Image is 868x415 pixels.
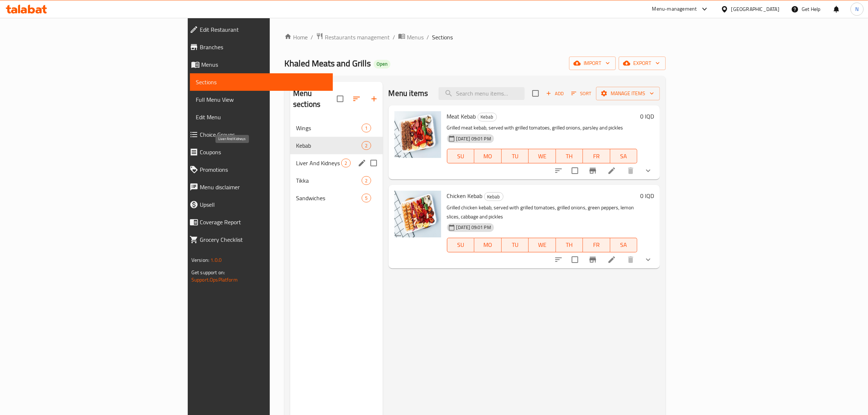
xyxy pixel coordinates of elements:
span: import [575,59,610,68]
span: [DATE] 09:01 PM [454,135,494,142]
svg: Show Choices [644,166,653,175]
button: TU [502,238,529,252]
span: Add [545,89,565,98]
div: Wings1 [290,119,382,137]
p: Grilled chicken kebab, served with grilled tomatoes, grilled onions, green peppers, lemon slices,... [447,203,637,221]
span: Sort sections [348,90,365,108]
div: Liver And Kidneys2edit [290,154,382,172]
div: [GEOGRAPHIC_DATA] [731,5,779,13]
a: Menus [184,56,333,73]
span: Sort [571,89,591,98]
span: Restaurants management [325,33,390,42]
span: 1 [362,125,370,132]
nav: breadcrumb [284,32,666,42]
span: TU [505,240,526,250]
h2: Menu items [389,88,428,99]
span: 2 [362,177,370,184]
a: Branches [184,38,333,56]
span: Select all sections [332,91,348,106]
span: [DATE] 09:01 PM [454,224,494,231]
span: Kebab [296,141,362,150]
span: Tikka [296,176,362,185]
span: Edit Restaurant [200,25,327,34]
button: show more [639,251,657,268]
span: MO [477,151,499,162]
button: TH [556,149,583,163]
h6: 0 IQD [640,191,654,201]
img: Meat Kebab [394,111,441,158]
button: delete [622,162,639,179]
a: Edit Menu [190,108,333,126]
div: Kebab [478,113,497,121]
span: FR [586,240,607,250]
div: items [362,124,371,132]
a: Coverage Report [184,213,333,231]
a: Restaurants management [316,32,390,42]
span: MO [477,240,499,250]
h6: 0 IQD [640,111,654,121]
a: Support.OpsPlatform [191,275,238,284]
span: 2 [362,142,370,149]
button: SU [447,149,474,163]
span: SU [450,240,471,250]
button: show more [639,162,657,179]
button: MO [474,149,502,163]
button: SU [447,238,474,252]
button: edit [357,158,367,168]
button: Add [543,88,567,99]
a: Sections [190,73,333,91]
div: Tikka2 [290,172,382,189]
li: / [393,33,395,42]
a: Promotions [184,161,333,178]
div: Sandwiches [296,194,362,202]
div: items [362,141,371,150]
button: WE [529,238,556,252]
button: SA [610,149,638,163]
button: Add section [365,90,383,108]
button: Branch-specific-item [584,251,602,268]
input: search [439,87,525,100]
p: Grilled meat kebab, served with grilled tomatoes, grilled onions, parsley and pickles [447,123,637,132]
button: import [569,57,616,70]
span: Grocery Checklist [200,235,327,244]
span: Sections [196,78,327,86]
span: SA [613,151,635,162]
span: Promotions [200,165,327,174]
a: Grocery Checklist [184,231,333,248]
span: Coverage Report [200,218,327,226]
span: Sections [432,33,453,42]
span: N [855,5,859,13]
div: Kebab [484,192,503,201]
a: Upsell [184,196,333,213]
div: Sandwiches5 [290,189,382,207]
a: Edit menu item [607,166,616,175]
button: export [619,57,666,70]
a: Menus [398,32,424,42]
span: Menus [201,60,327,69]
span: Kebab [484,193,503,201]
span: Chicken Kebab [447,190,483,201]
button: FR [583,238,610,252]
button: TH [556,238,583,252]
span: Wings [296,124,362,132]
a: Menu disclaimer [184,178,333,196]
span: WE [532,151,553,162]
span: 1.0.0 [210,255,222,265]
button: WE [529,149,556,163]
span: Get support on: [191,268,225,277]
div: items [341,159,350,167]
span: Meat Kebab [447,111,476,122]
span: SA [613,240,635,250]
span: Add item [543,88,567,99]
button: delete [622,251,639,268]
span: Edit Menu [196,113,327,121]
span: TH [559,151,580,162]
button: sort-choices [550,251,567,268]
button: Branch-specific-item [584,162,602,179]
button: Sort [569,88,593,99]
span: 5 [362,195,370,202]
span: Manage items [602,89,654,98]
